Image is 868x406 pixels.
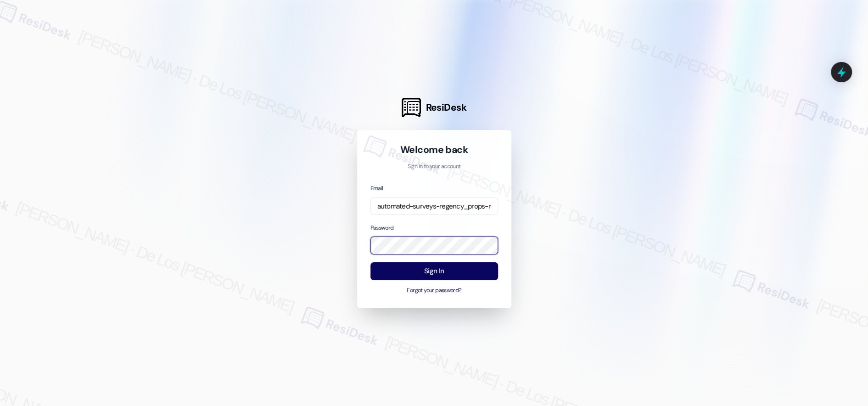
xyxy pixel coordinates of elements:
[370,224,394,231] label: Password
[370,143,498,156] h1: Welcome back
[370,262,498,280] button: Sign In
[402,98,421,117] img: ResiDesk Logo
[370,163,498,171] p: Sign in to your account
[426,101,466,114] span: ResiDesk
[370,197,498,215] input: name@example.com
[370,287,498,295] button: Forgot your password?
[370,185,383,192] label: Email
